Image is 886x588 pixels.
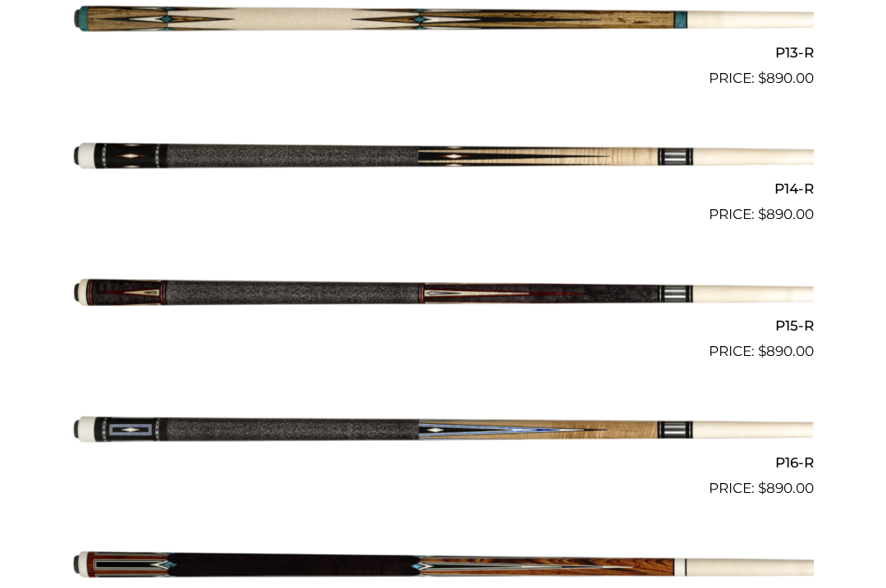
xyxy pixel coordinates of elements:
[758,207,766,223] span: $
[72,97,814,220] img: P14-R
[72,97,814,226] a: P14-R $890.00
[758,344,814,360] bdi: 890.00
[758,71,766,87] span: $
[758,344,766,360] span: $
[758,207,814,223] bdi: 890.00
[72,233,814,356] img: P15-R
[72,370,814,499] a: P16-R $890.00
[758,71,814,87] bdi: 890.00
[72,233,814,362] a: P15-R $890.00
[758,481,814,497] bdi: 890.00
[72,370,814,493] img: P16-R
[758,481,766,497] span: $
